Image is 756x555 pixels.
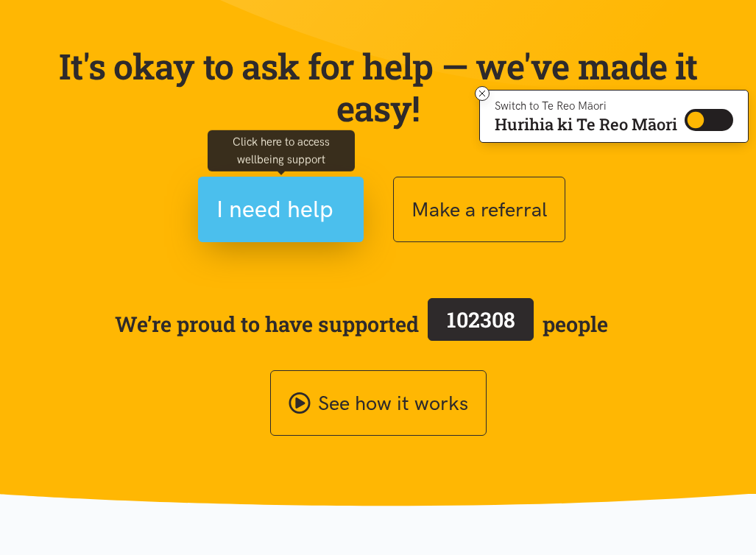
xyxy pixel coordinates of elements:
[419,295,543,353] a: 102308
[495,102,677,110] p: Switch to Te Reo Māori
[208,130,355,171] div: Click here to access wellbeing support
[216,191,333,228] span: I need help
[447,305,515,333] span: 102308
[270,370,487,436] a: See how it works
[393,177,565,242] button: Make a referral
[198,177,364,242] button: I need help
[115,295,608,353] span: We’re proud to have supported people
[495,118,677,131] p: Hurihia ki Te Reo Māori
[40,45,717,130] p: It's okay to ask for help — we've made it easy!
